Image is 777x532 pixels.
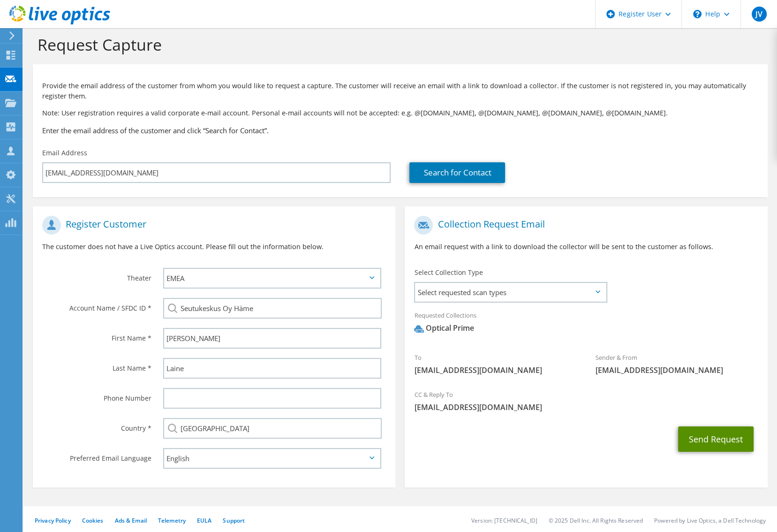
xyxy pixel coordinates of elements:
[42,418,151,433] label: Country *
[654,517,766,524] li: Powered by Live Optics, a Dell Technology
[752,7,767,22] span: JV
[596,365,758,375] span: [EMAIL_ADDRESS][DOMAIN_NAME]
[414,402,758,412] span: [EMAIL_ADDRESS][DOMAIN_NAME]
[405,348,586,380] div: To
[549,517,643,524] li: © 2025 Dell Inc. All Rights Reserved
[115,517,147,524] a: Ads & Email
[414,323,474,334] div: Optical Prime
[409,162,505,183] a: Search for Contact
[405,385,767,417] div: CC & Reply To
[693,10,702,18] svg: \n
[42,81,758,101] p: Provide the email address of the customer from whom you would like to request a capture. The cust...
[414,268,483,277] label: Select Collection Type
[158,517,186,524] a: Telemetry
[223,517,245,524] a: Support
[414,216,753,235] h1: Collection Request Email
[42,268,151,283] label: Theater
[42,148,87,158] label: Email Address
[405,305,767,343] div: Requested Collections
[42,242,386,252] p: The customer does not have a Live Optics account. Please fill out the information below.
[414,365,577,375] span: [EMAIL_ADDRESS][DOMAIN_NAME]
[197,517,211,524] a: EULA
[586,348,768,380] div: Sender & From
[38,35,758,54] h1: Request Capture
[471,517,537,524] li: Version: [TECHNICAL_ID]
[42,328,151,343] label: First Name *
[42,216,381,235] h1: Register Customer
[42,108,758,118] p: Note: User registration requires a valid corporate e-mail account. Personal e-mail accounts will ...
[42,358,151,373] label: Last Name *
[42,298,151,313] label: Account Name / SFDC ID *
[42,388,151,403] label: Phone Number
[42,448,151,463] label: Preferred Email Language
[82,517,104,524] a: Cookies
[678,426,754,452] button: Send Request
[415,283,606,302] span: Select requested scan types
[35,517,71,524] a: Privacy Policy
[414,242,758,252] p: An email request with a link to download the collector will be sent to the customer as follows.
[42,125,758,136] h3: Enter the email address of the customer and click “Search for Contact”.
